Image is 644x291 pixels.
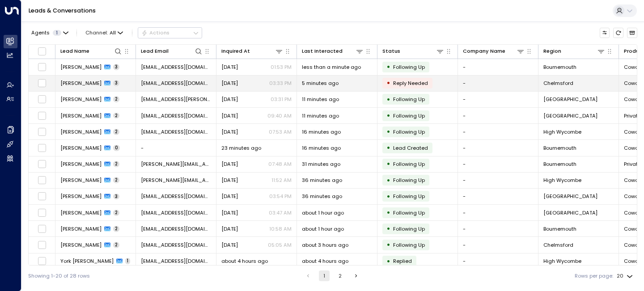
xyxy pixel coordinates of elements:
[302,225,344,232] span: about 1 hour ago
[221,209,238,216] span: Yesterday
[458,108,538,123] td: -
[458,189,538,204] td: -
[617,270,635,282] div: 20
[113,161,119,167] span: 2
[269,209,292,216] p: 03:47 AM
[393,225,425,232] span: Following Up
[141,128,211,135] span: cpj14321@gmail.com
[113,226,119,232] span: 2
[83,28,126,38] span: Channel:
[393,193,425,200] span: Following Up
[386,93,390,105] div: •
[458,253,538,269] td: -
[113,113,119,119] span: 2
[543,257,581,265] span: High Wycombe
[267,112,292,119] p: 09:40 AM
[543,47,605,55] div: Region
[60,144,102,152] span: Philip Stanleywatts
[31,30,50,35] span: Agents
[221,241,238,249] span: Yesterday
[393,63,425,71] span: Following Up
[38,63,47,72] span: Toggle select row
[83,28,126,38] button: Channel:All
[110,30,116,36] span: All
[269,80,292,87] p: 03:33 PM
[543,96,597,103] span: Twickenham
[543,160,576,168] span: Bournemouth
[302,270,362,281] nav: pagination navigation
[302,47,343,55] div: Last Interacted
[543,144,576,152] span: Bournemouth
[60,96,102,103] span: Alexandra Webb
[141,30,169,36] div: Actions
[38,47,47,56] span: Toggle select all
[38,127,47,136] span: Toggle select row
[386,126,390,138] div: •
[141,63,211,71] span: mg@michaelgrubbstudio.com
[221,177,238,184] span: Oct 03, 2025
[268,160,292,168] p: 07:48 AM
[28,28,71,38] button: Agents1
[393,128,425,135] span: Following Up
[351,270,361,281] button: Go to next page
[302,241,348,249] span: about 3 hours ago
[393,144,428,152] span: Lead Created
[386,61,390,73] div: •
[386,239,390,251] div: •
[543,225,576,232] span: Bournemouth
[113,194,119,200] span: 3
[221,80,238,87] span: Oct 02, 2025
[60,225,102,232] span: Emily Hood
[38,224,47,233] span: Toggle select row
[136,140,216,156] td: -
[38,143,47,152] span: Toggle select row
[627,28,637,38] button: Archived Leads
[141,80,211,87] span: adampatricklock@gmail.com
[393,241,425,249] span: Following Up
[60,257,114,265] span: York Woodford-Smith
[575,272,613,280] label: Rows per page:
[302,144,341,152] span: 16 minutes ago
[60,47,122,55] div: Lead Name
[60,241,102,249] span: James Goodall
[125,258,130,264] span: 1
[38,240,47,249] span: Toggle select row
[53,30,61,36] span: 1
[113,210,119,216] span: 2
[38,176,47,185] span: Toggle select row
[335,270,346,281] button: Go to page 2
[60,193,102,200] span: Erzsebet Kazi
[113,145,120,151] span: 0
[60,160,102,168] span: Matt Wellman
[386,190,390,202] div: •
[60,209,102,216] span: Andriy Osemchuk
[393,96,425,103] span: Following Up
[543,241,573,249] span: Chelmsford
[269,193,292,200] p: 03:54 PM
[458,124,538,139] td: -
[268,241,292,249] p: 05:05 AM
[302,209,344,216] span: about 1 hour ago
[38,160,47,169] span: Toggle select row
[543,80,573,87] span: Chelmsford
[138,27,202,38] div: Button group with a nested menu
[543,209,597,216] span: Twickenham
[386,158,390,170] div: •
[113,80,119,86] span: 3
[141,160,211,168] span: matt@executive-life.co.uk
[543,193,597,200] span: York
[543,112,597,119] span: York
[28,272,90,280] div: Showing 1-20 of 28 rows
[382,47,400,55] div: Status
[141,209,211,216] span: andriyosemchuk@gmail.com
[458,76,538,91] td: -
[386,207,390,219] div: •
[458,140,538,156] td: -
[458,173,538,188] td: -
[221,160,238,168] span: Oct 03, 2025
[221,63,238,71] span: Oct 01, 2025
[60,128,102,135] span: James
[38,95,47,104] span: Toggle select row
[60,47,89,55] div: Lead Name
[302,128,341,135] span: 16 minutes ago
